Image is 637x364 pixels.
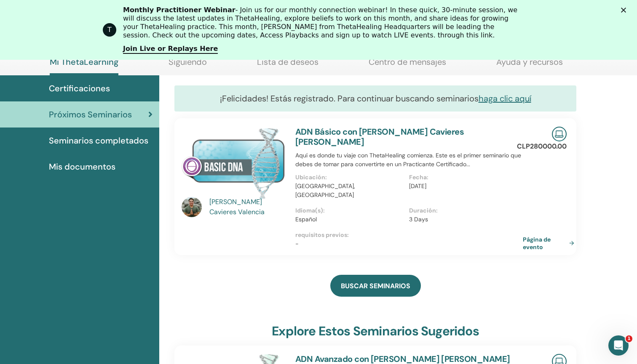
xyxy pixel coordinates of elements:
div: ¡Felicidades! Estás registrado. Para continuar buscando seminarios [174,85,576,112]
a: Ayuda y recursos [496,57,563,73]
p: requisitos previos : [295,231,523,239]
a: Join Live or Replays Here [123,45,218,54]
span: Seminarios completados [49,134,148,147]
h3: Explore estos seminarios sugeridos [272,324,479,339]
div: Profile image for ThetaHealing [103,23,116,37]
a: Centro de mensajes [369,57,446,73]
a: BUSCAR SEMINARIOS [330,275,421,297]
img: Live Online Seminar [552,127,567,141]
span: Mis documentos [49,160,115,173]
a: haga clic aquí [479,93,531,104]
a: Lista de deseos [257,57,318,73]
div: Close [621,8,629,13]
p: Español [295,215,404,224]
a: Página de evento [523,236,578,251]
p: CLP280000.00 [517,141,567,151]
p: Aquí es donde tu viaje con ThetaHealing comienza. Este es el primer seminario que debes de tomar ... [295,151,523,169]
p: - [295,239,523,248]
p: Idioma(s) : [295,206,404,215]
a: Mi ThetaLearning [50,57,118,75]
span: BUSCAR SEMINARIOS [341,282,410,290]
img: default.jpg [182,197,202,217]
a: ADN Básico con [PERSON_NAME] Cavieres [PERSON_NAME] [295,126,464,147]
p: Fecha : [409,173,518,182]
p: [DATE] [409,182,518,191]
p: Ubicación : [295,173,404,182]
img: ADN Básico [182,127,285,199]
b: Monthly Practitioner Webinar [123,6,236,14]
span: Certificaciones [49,82,110,95]
span: Próximos Seminarios [49,108,132,121]
span: 1 [626,335,632,342]
a: [PERSON_NAME] Cavieres Valencia [209,197,287,217]
p: Duración : [409,206,518,215]
div: - Join us for our monthly connection webinar! In these quick, 30-minute session, we will discuss ... [123,6,521,40]
p: [GEOGRAPHIC_DATA], [GEOGRAPHIC_DATA] [295,182,404,199]
iframe: Intercom live chat [608,335,629,356]
a: Siguiendo [169,57,207,73]
p: 3 Days [409,215,518,224]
